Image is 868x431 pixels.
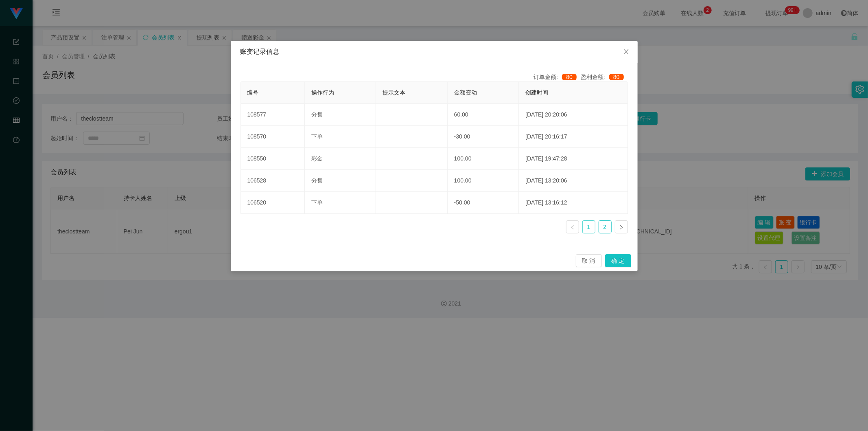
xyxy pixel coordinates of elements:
td: 下单 [305,126,376,148]
td: 108570 [241,126,305,148]
button: 确 定 [605,254,631,267]
div: 盈利金额: [581,73,627,81]
td: 分售 [305,104,376,126]
li: 上一页 [566,220,579,233]
td: [DATE] 13:16:12 [519,192,627,214]
span: 编号 [247,89,259,96]
a: 1 [583,221,595,233]
i: 图标: right [619,225,624,230]
div: 账变记录信息 [241,47,628,56]
td: 100.00 [448,170,519,192]
td: 108577 [241,104,305,126]
span: 操作行为 [311,89,334,96]
td: -50.00 [448,192,519,214]
td: 分售 [305,170,376,192]
i: 图标: left [570,225,575,230]
i: 图标: close [623,48,630,55]
td: 108550 [241,148,305,170]
li: 2 [599,220,612,233]
span: 80 [609,74,624,80]
span: 80 [562,74,577,80]
li: 1 [582,220,595,233]
td: 100.00 [448,148,519,170]
td: -30.00 [448,126,519,148]
td: 106528 [241,170,305,192]
td: 106520 [241,192,305,214]
td: 60.00 [448,104,519,126]
td: [DATE] 20:20:06 [519,104,627,126]
span: 金额变动 [454,89,477,96]
span: 提示文本 [383,89,405,96]
td: [DATE] 13:20:06 [519,170,627,192]
td: 下单 [305,192,376,214]
div: 订单金额: [534,73,581,81]
span: 创建时间 [525,89,548,96]
li: 下一页 [615,220,628,233]
td: [DATE] 20:16:17 [519,126,627,148]
button: Close [615,41,638,64]
td: [DATE] 19:47:28 [519,148,627,170]
a: 2 [599,221,611,233]
button: 取 消 [576,254,602,267]
td: 彩金 [305,148,376,170]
